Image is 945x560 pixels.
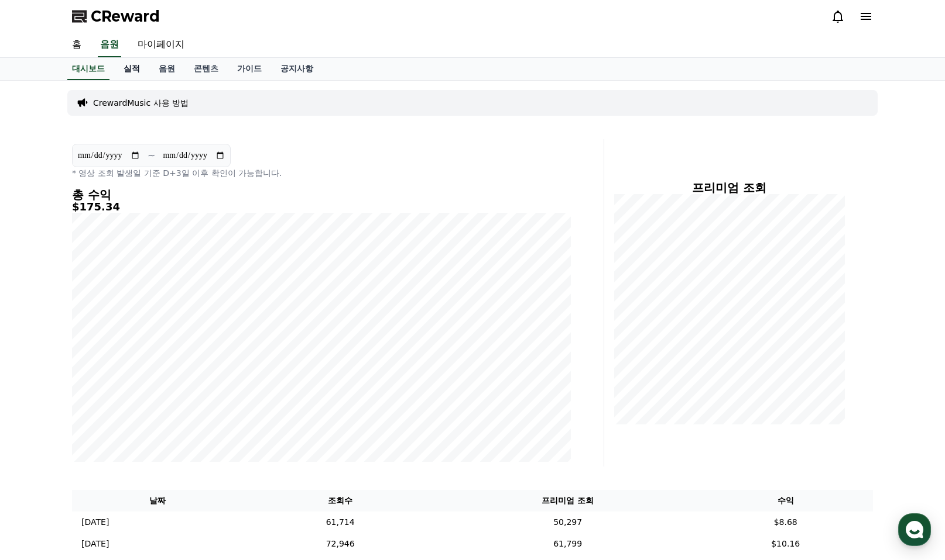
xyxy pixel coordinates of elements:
[114,58,149,80] a: 실적
[81,516,109,528] p: [DATE]
[128,33,194,57] a: 마이페이지
[698,490,873,511] th: 수익
[93,97,189,109] a: CrewardMusic 사용 방법
[181,388,195,397] span: 설정
[437,490,699,511] th: 프리미엄 조회
[91,7,160,26] span: CReward
[698,533,873,555] td: $10.16
[4,371,77,400] a: 홈
[184,58,228,80] a: 콘텐츠
[72,490,244,511] th: 날짜
[149,58,184,80] a: 음원
[98,33,121,57] a: 음원
[72,167,571,179] p: * 영상 조회 발생일 기준 D+3일 이후 확인이 가능합니다.
[72,7,160,26] a: CReward
[228,58,271,80] a: 가이드
[107,389,121,398] span: 대화
[437,533,699,555] td: 61,799
[614,181,845,194] h4: 프리미엄 조회
[81,538,109,550] p: [DATE]
[72,188,571,201] h4: 총 수익
[67,58,109,80] a: 대시보드
[437,511,699,533] td: 50,297
[37,388,44,397] span: 홈
[244,511,437,533] td: 61,714
[244,533,437,555] td: 72,946
[72,201,571,213] h5: $175.34
[151,371,225,400] a: 설정
[148,148,155,163] p: ~
[77,371,151,400] a: 대화
[271,58,323,80] a: 공지사항
[63,33,91,57] a: 홈
[244,490,437,511] th: 조회수
[698,511,873,533] td: $8.68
